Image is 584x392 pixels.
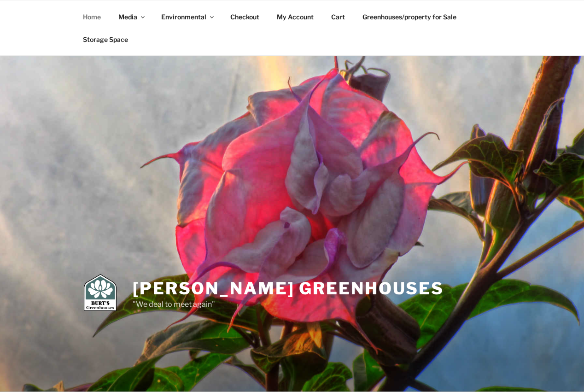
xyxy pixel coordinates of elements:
[323,6,353,28] a: Cart
[354,6,464,28] a: Greenhouses/property for Sale
[84,274,117,311] img: Burt's Greenhouses
[133,299,444,310] p: "We deal to meet again"
[153,6,221,28] a: Environmental
[222,6,267,28] a: Checkout
[269,6,321,28] a: My Account
[110,6,152,28] a: Media
[133,278,444,298] a: [PERSON_NAME] Greenhouses
[75,6,109,28] a: Home
[75,6,509,51] nav: Top Menu
[75,28,136,51] a: Storage Space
